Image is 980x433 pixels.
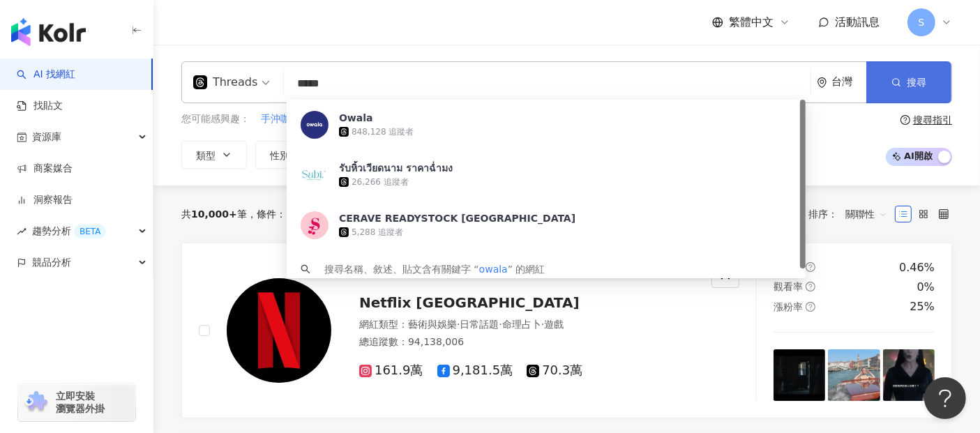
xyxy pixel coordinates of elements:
[527,363,582,378] span: 70.3萬
[74,225,106,238] div: BETA
[541,319,544,330] span: ·
[729,15,774,30] span: 繁體中文
[359,363,423,378] span: 161.9萬
[227,278,331,383] img: KOL Avatar
[32,121,61,153] span: 資源庫
[181,112,250,126] span: 您可能感興趣：
[900,115,910,125] span: question-circle
[17,68,75,82] a: searchAI 找網紅
[17,193,73,207] a: 洞察報告
[845,203,887,225] span: 關聯性
[408,319,457,330] span: 藝術與娛樂
[17,227,27,236] span: rise
[247,208,286,220] span: 條件 ：
[774,349,825,401] img: post-image
[56,390,105,415] span: 立即安裝 瀏覽器外掛
[32,247,71,278] span: 競品分析
[883,349,935,401] img: post-image
[919,15,925,30] span: S
[339,161,453,175] div: รับหิ้วเวียดนาม ราคาฉ่ำมง
[270,150,289,161] span: 性別
[831,76,866,88] div: 台灣
[774,281,803,292] span: 觀看率
[913,114,952,126] div: 搜尋指引
[479,264,508,275] span: owala
[352,176,409,188] div: 26,266 追蹤者
[196,150,216,161] span: 類型
[359,294,580,311] span: Netflix [GEOGRAPHIC_DATA]
[301,211,329,239] img: KOL Avatar
[181,141,247,169] button: 類型
[499,319,502,330] span: ·
[339,211,575,225] div: CERAVE READYSTOCK [GEOGRAPHIC_DATA]
[339,111,373,125] div: Owala
[359,318,695,332] div: 網紅類型 ：
[917,280,935,295] div: 0%
[352,227,403,238] div: 5,288 追蹤者
[808,203,895,225] div: 排序：
[181,243,952,419] a: KOL AvatarNetflix [GEOGRAPHIC_DATA]網紅類型：藝術與娛樂·日常話題·命理占卜·遊戲總追蹤數：94,138,006161.9萬9,181.5萬70.3萬互動率qu...
[457,319,460,330] span: ·
[301,264,310,274] span: search
[255,141,321,169] button: 性別
[22,391,50,413] img: chrome extension
[11,18,86,46] img: logo
[17,99,63,113] a: 找貼文
[835,15,880,29] span: 活動訊息
[544,319,564,330] span: 遊戲
[437,363,513,378] span: 9,181.5萬
[806,282,815,291] span: question-circle
[806,262,815,272] span: question-circle
[866,61,951,103] button: 搜尋
[806,302,815,312] span: question-circle
[181,208,247,220] div: 共 筆
[774,301,803,312] span: 漲粉率
[817,77,827,88] span: environment
[828,349,880,401] img: post-image
[502,319,541,330] span: 命理占卜
[261,112,310,126] span: 手沖咖啡店
[301,111,329,139] img: KOL Avatar
[924,377,966,419] iframe: Help Scout Beacon - Open
[324,261,545,277] div: 搜尋名稱、敘述、貼文含有關鍵字 “ ” 的網紅
[899,260,935,275] div: 0.46%
[260,112,310,127] button: 手沖咖啡店
[907,77,926,88] span: 搜尋
[18,383,135,421] a: chrome extension立即安裝 瀏覽器外掛
[352,126,414,138] div: 848,128 追蹤者
[359,335,695,349] div: 總追蹤數 ： 94,138,006
[193,71,257,93] div: Threads
[32,215,106,247] span: 趨勢分析
[191,208,237,220] span: 10,000+
[301,161,329,189] img: KOL Avatar
[17,162,73,176] a: 商案媒合
[910,299,935,314] div: 25%
[460,319,499,330] span: 日常話題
